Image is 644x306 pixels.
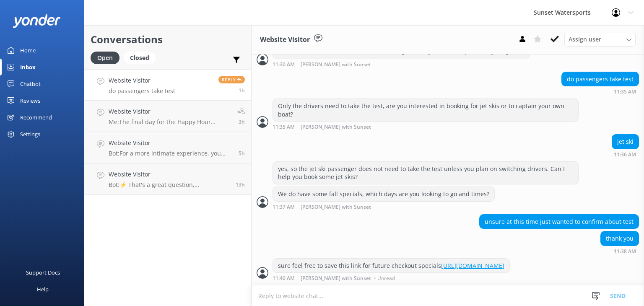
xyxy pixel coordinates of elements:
div: yes, so the jet ski passenger does not need to take the test unless you plan on switching drivers... [273,162,578,184]
div: Closed [124,52,156,64]
a: Website Visitordo passengers take testReply1h [84,69,251,101]
a: Closed [124,53,160,62]
span: Sep 06 2025 10:30pm (UTC -05:00) America/Cancun [236,181,245,188]
strong: 11:38 AM [614,249,636,254]
h4: Website Visitor [109,107,231,116]
div: Recommend [20,109,52,126]
div: Sep 07 2025 10:38am (UTC -05:00) America/Cancun [600,248,639,254]
h2: Conversations [91,31,245,47]
div: Chatbot [20,75,41,92]
p: Bot: ⚡ That's a great question, unfortunately I do not know the answer. I'm going to reach out to... [109,181,229,189]
div: unsure at this time just wanted to confirm about test [480,215,639,229]
div: We do have some fall specials, which days are you looking to go and times? [273,187,494,201]
span: Sep 07 2025 08:52am (UTC -05:00) America/Cancun [239,118,245,125]
a: [URL][DOMAIN_NAME] [441,262,504,270]
div: Sep 07 2025 10:30am (UTC -05:00) America/Cancun [273,61,530,67]
div: Sep 07 2025 10:37am (UTC -05:00) America/Cancun [273,204,495,210]
h4: Website Visitor [109,170,229,179]
div: Settings [20,126,40,143]
div: Help [37,281,49,298]
strong: 11:30 AM [273,62,295,67]
div: do passengers take test [562,72,639,86]
strong: 11:35 AM [273,124,295,130]
div: Support Docs [26,264,60,281]
div: Sep 07 2025 10:35am (UTC -05:00) America/Cancun [273,124,579,130]
a: Website VisitorMe:The final day for the Happy Hour Sandbar trip will be [DATE], due to the upcomi... [84,101,251,132]
span: Sep 07 2025 06:42am (UTC -05:00) America/Cancun [239,150,245,157]
a: Open [91,53,124,62]
strong: 11:35 AM [614,89,636,94]
div: thank you [601,231,639,246]
strong: 11:36 AM [614,152,636,157]
span: [PERSON_NAME] with Sunset [301,62,371,67]
div: Open [91,52,119,64]
p: do passengers take test [109,87,175,95]
a: Website VisitorBot:⚡ That's a great question, unfortunately I do not know the answer. I'm going t... [84,163,251,195]
div: Reviews [20,92,40,109]
span: [PERSON_NAME] with Sunset [301,205,371,210]
div: Sep 07 2025 10:40am (UTC -05:00) America/Cancun [273,275,510,281]
strong: 11:40 AM [273,276,295,281]
div: sure feel free to save this link for future checkout specials [273,259,509,273]
h4: Website Visitor [109,76,175,85]
div: Sep 07 2025 10:36am (UTC -05:00) America/Cancun [612,151,639,157]
div: Only the drivers need to take the test, are you interested in booking for jet skis or to captain ... [273,99,578,121]
p: Me: The final day for the Happy Hour Sandbar trip will be [DATE], due to the upcoming time change... [109,118,231,126]
div: Inbox [20,59,36,75]
span: [PERSON_NAME] with Sunset [301,124,371,130]
div: jet ski [612,135,639,149]
span: Reply [218,76,245,83]
span: • Unread [374,276,395,281]
div: Home [20,42,36,59]
h3: Website Visitor [260,34,310,45]
a: Website VisitorBot:For a more intimate experience, you might consider our 15ft Boston Whaler (Coz... [84,132,251,163]
h4: Website Visitor [109,138,232,148]
img: yonder-white-logo.png [13,14,61,28]
span: Assign user [569,35,601,44]
span: Sep 07 2025 10:35am (UTC -05:00) America/Cancun [239,87,245,94]
strong: 11:37 AM [273,205,295,210]
div: Assign User [564,33,636,46]
div: Sep 07 2025 10:35am (UTC -05:00) America/Cancun [561,88,639,94]
span: [PERSON_NAME] with Sunset [301,276,371,281]
p: Bot: For a more intimate experience, you might consider our 15ft Boston Whaler (Cozy Cruiser), wh... [109,150,232,157]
